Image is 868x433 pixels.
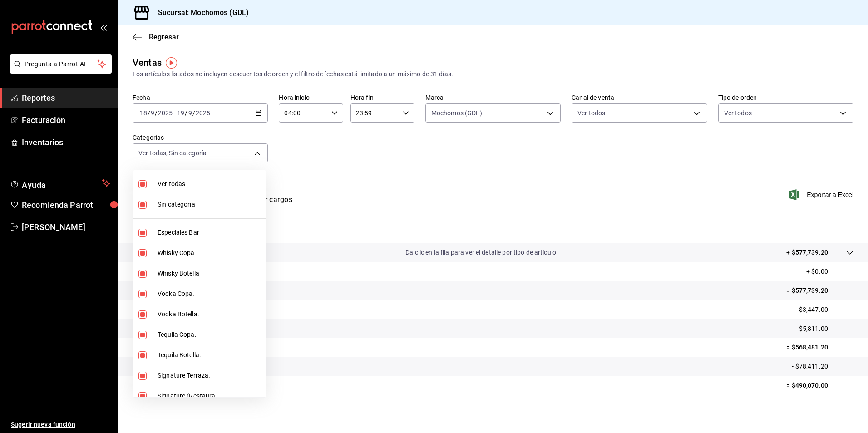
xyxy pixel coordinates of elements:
span: Especiales Bar [158,228,262,237]
span: Signature Terraza. [158,371,262,380]
span: Sin categoría [158,200,262,209]
img: Tooltip marker [166,57,177,69]
span: Ver todas [158,179,262,189]
span: Vodka Botella. [158,310,262,319]
span: Tequila Copa. [158,330,262,340]
span: Signature (Restaura. [158,391,262,401]
span: Tequila Botella. [158,350,262,360]
span: Whisky Botella [158,269,262,278]
span: Whisky Copa [158,248,262,258]
span: Vodka Copa. [158,289,262,299]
